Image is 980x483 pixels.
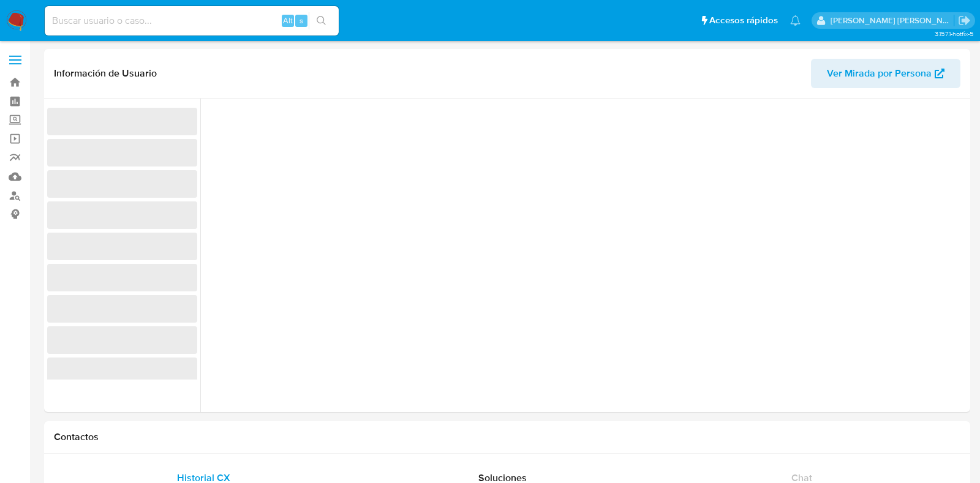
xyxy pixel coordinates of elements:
span: ‌ [47,264,197,291]
a: Salir [958,14,971,27]
button: Ver Mirada por Persona [811,59,960,88]
span: ‌ [47,233,197,260]
h1: Contactos [54,431,960,443]
p: noelia.huarte@mercadolibre.com [831,15,954,26]
span: ‌ [47,139,197,167]
span: s [300,15,303,26]
button: search-icon [309,12,334,29]
span: ‌ [47,201,197,229]
span: Alt [283,15,293,26]
span: ‌ [47,170,197,198]
input: Buscar usuario o caso... [45,13,339,29]
span: ‌ [47,326,197,354]
span: ‌ [47,108,197,135]
span: ‌ [47,358,197,385]
a: Notificaciones [790,15,801,26]
span: Ver Mirada por Persona [827,59,932,88]
span: Accesos rápidos [709,14,778,27]
span: ‌ [47,295,197,323]
h1: Información de Usuario [54,67,157,80]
